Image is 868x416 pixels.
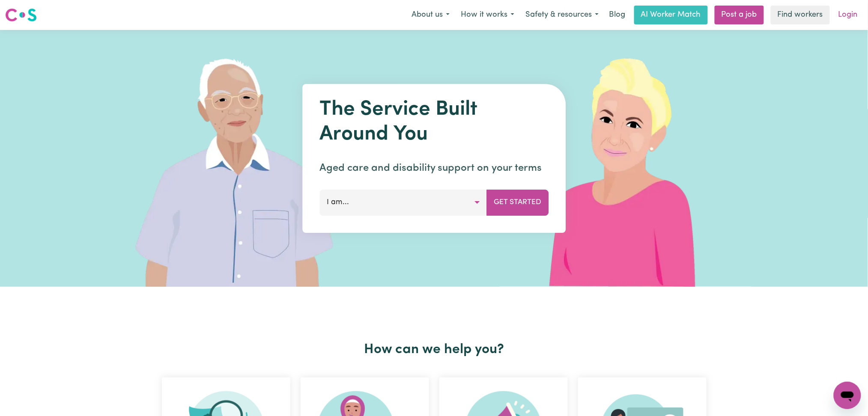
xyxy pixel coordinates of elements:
[604,6,631,24] a: Blog
[157,342,712,358] h2: How can we help you?
[833,6,863,24] a: Login
[634,6,708,24] a: AI Worker Match
[455,6,520,24] button: How it works
[406,6,455,24] button: About us
[319,98,549,147] h1: The Service Built Around You
[771,6,830,24] a: Find workers
[834,382,861,409] iframe: Button to launch messaging window
[5,7,37,23] img: Careseekers logo
[319,160,549,176] p: Aged care and disability support on your terms
[520,6,604,24] button: Safety & resources
[486,190,549,215] button: Get Started
[5,5,37,25] a: Careseekers logo
[715,6,764,24] a: Post a job
[319,190,487,215] button: I am...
